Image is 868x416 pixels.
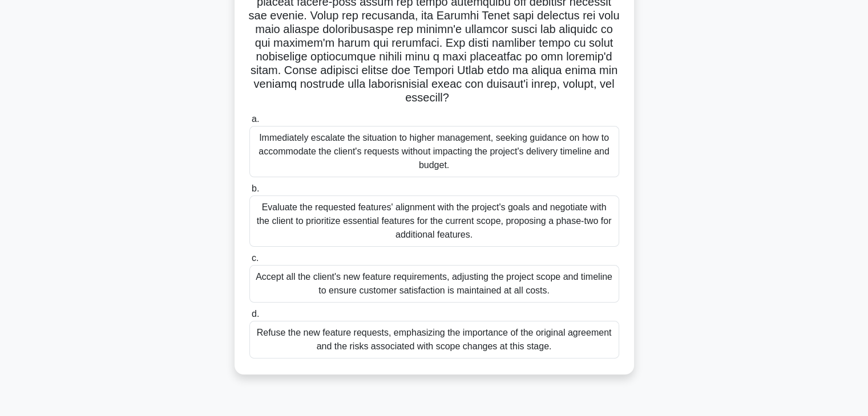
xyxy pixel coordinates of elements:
[249,321,619,358] div: Refuse the new feature requests, emphasizing the importance of the original agreement and the ris...
[252,114,259,124] span: a.
[252,309,259,319] span: d.
[252,253,259,263] span: c.
[249,265,619,303] div: Accept all the client's new feature requirements, adjusting the project scope and timeline to ens...
[252,183,259,193] span: b.
[249,126,619,177] div: Immediately escalate the situation to higher management, seeking guidance on how to accommodate t...
[249,195,619,247] div: Evaluate the requested features' alignment with the project's goals and negotiate with the client...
